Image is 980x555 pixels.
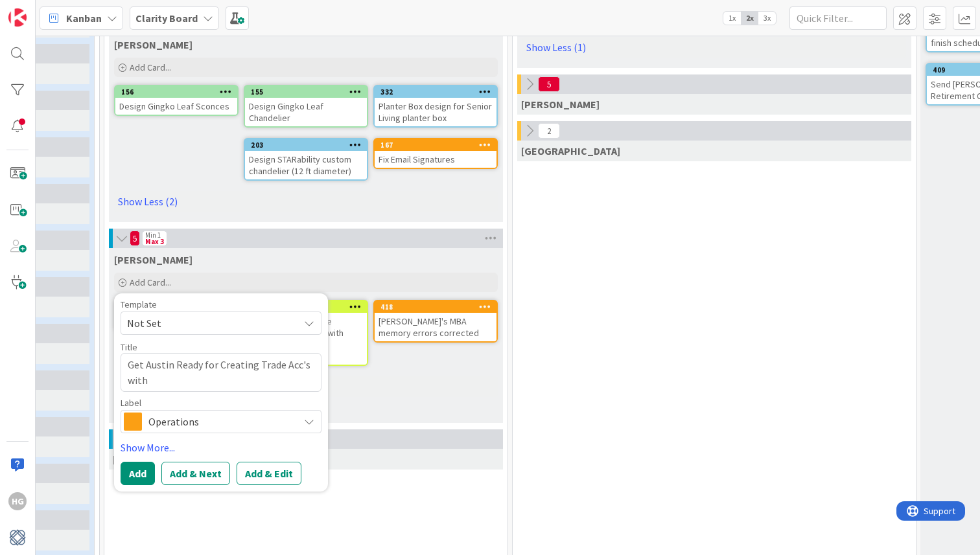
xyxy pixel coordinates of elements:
div: 167 [380,141,496,150]
div: 332Planter Box design for Senior Living planter box [375,86,496,126]
span: Kanban [66,10,102,26]
div: 418[PERSON_NAME]'s MBA memory errors corrected [375,301,496,341]
span: Label [121,398,141,407]
a: Show More... [121,440,321,455]
div: 203 [251,141,367,150]
span: Add Card... [130,277,171,288]
span: 2x [741,12,758,25]
a: 418[PERSON_NAME]'s MBA memory errors corrected [373,300,498,343]
div: 167 [375,139,496,151]
div: [PERSON_NAME]'s MBA memory errors corrected [375,313,496,341]
div: Fix Email Signatures [375,151,496,168]
img: avatar [8,528,27,547]
span: Devon [113,453,212,466]
div: 155 [251,87,367,96]
div: Design Gingko Leaf Chandelier [245,98,367,126]
div: 418 [380,302,496,311]
textarea: Get Austin Ready for Creating Trade Acc's with [121,353,321,392]
div: Min 1 [145,232,161,238]
button: Add & Next [161,462,230,485]
div: 156 [115,86,237,98]
span: Template [121,300,157,309]
div: Planter Box design for Senior Living planter box [375,98,496,126]
span: Devon [521,144,620,157]
button: Add & Edit [237,462,301,485]
a: 167Fix Email Signatures [373,138,498,169]
div: 155Design Gingko Leaf Chandelier [245,86,367,126]
div: Design STARability custom chandelier (12 ft diameter) [245,151,367,179]
span: Add Card... [130,62,171,73]
div: 418 [375,301,496,313]
div: HG [8,492,27,510]
div: 203 [245,139,367,151]
span: 2 [538,123,560,139]
span: Philip [521,98,600,111]
b: Clarity Board [135,12,198,25]
div: 156Design Gingko Leaf Sconces [115,86,237,115]
div: Max 3 [145,238,164,245]
a: 156Design Gingko Leaf Sconces [114,85,239,116]
a: 332Planter Box design for Senior Living planter box [373,85,498,128]
div: 203Design STARability custom chandelier (12 ft diameter) [245,139,367,179]
div: 156 [121,87,237,96]
button: Add [121,462,155,485]
span: 1x [723,12,741,25]
div: 167Fix Email Signatures [375,139,496,168]
span: 5 [130,231,140,246]
div: 332 [375,86,496,98]
a: 155Design Gingko Leaf Chandelier [244,85,368,128]
div: 155 [245,86,367,98]
span: Not Set [127,315,289,332]
a: Show Less (2) [114,191,498,212]
a: Show Less (1) [522,37,906,58]
label: Title [121,341,137,353]
span: Hannah [114,38,192,51]
span: Support [27,2,59,17]
span: Operations [148,413,292,431]
span: 3x [758,12,776,25]
div: 332 [380,87,496,96]
span: Philip [114,253,192,266]
a: 203Design STARability custom chandelier (12 ft diameter) [244,138,368,181]
input: Quick Filter... [789,6,887,30]
span: 5 [538,76,560,92]
div: Design Gingko Leaf Sconces [115,98,237,115]
img: Visit kanbanzone.com [8,8,27,27]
